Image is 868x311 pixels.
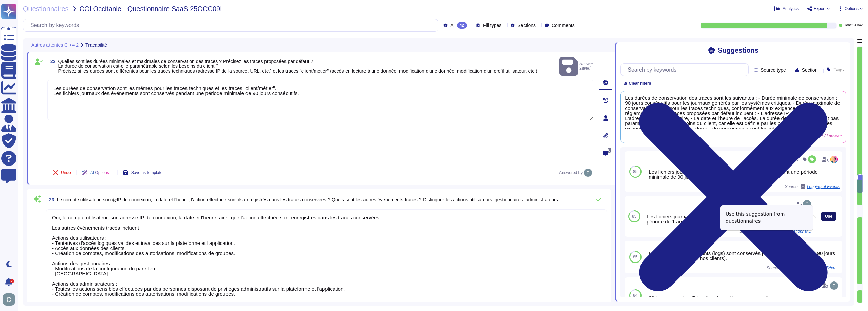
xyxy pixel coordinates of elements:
[624,64,748,76] input: Search by keywords
[46,197,54,202] span: 23
[821,212,836,221] button: Use
[3,293,15,306] img: user
[80,5,224,12] span: CCI Occitanie - Questionnaire SaaS 25OCC09L
[830,155,838,163] img: user
[85,43,107,47] span: Traçabilité
[90,171,109,175] span: AI Options
[559,56,593,77] span: Answer saved
[584,169,592,177] img: user
[633,170,637,174] span: 85
[1,292,20,307] button: user
[483,23,501,28] span: Fill types
[61,171,71,175] span: Undo
[803,200,811,208] img: user
[10,279,14,283] div: 9+
[47,80,593,120] textarea: Les durées de conservation sont les mêmes pour les traces techniques et les traces "client/métier...
[450,23,456,28] span: All
[31,43,79,47] span: Autres attentes C <= 2
[131,171,163,175] span: Save as template
[814,7,826,11] span: Export
[118,166,168,179] button: Save as template
[632,214,636,218] span: 85
[783,7,799,11] span: Analytics
[633,293,637,297] span: 84
[517,23,536,28] span: Sections
[457,22,467,29] div: 42
[633,255,637,259] span: 85
[23,5,69,12] span: Questionnaires
[27,19,438,31] input: Search by keywords
[720,205,813,230] div: Use this suggestion from questionnaires
[854,24,863,27] span: 39 / 42
[844,24,853,27] span: Done:
[774,6,799,12] button: Analytics
[552,23,575,28] span: Comments
[830,281,838,290] img: user
[559,171,583,175] span: Answered by
[845,7,859,11] span: Options
[58,59,539,74] span: Quelles sont les durées minimales et maximales de conservation des traces ? Précisez les traces p...
[47,59,56,64] span: 22
[608,148,611,153] span: 0
[57,197,561,202] span: Le compte utilisateur, son @IP de connexion, la date et l'heure, l'action effectuée sont-ils enre...
[47,166,76,179] button: Undo
[825,214,832,218] span: Use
